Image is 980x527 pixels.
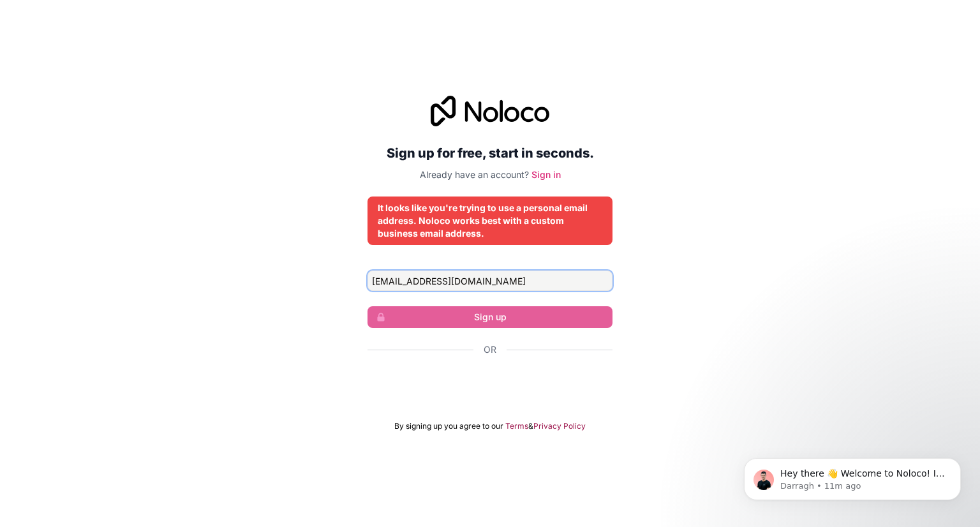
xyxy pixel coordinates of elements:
[367,142,612,165] h2: Sign up for free, start in seconds.
[378,202,602,240] div: It looks like you're trying to use a personal email address. Noloco works best with a custom busi...
[394,421,503,431] span: By signing up you agree to our
[361,370,619,398] iframe: Sign in with Google Button
[531,169,561,180] a: Sign in
[725,431,980,521] iframe: Intercom notifications message
[367,306,612,328] button: Sign up
[528,421,533,431] span: &
[484,343,496,356] span: Or
[367,271,612,291] input: Email address
[533,421,586,431] a: Privacy Policy
[505,421,528,431] a: Terms
[420,169,529,180] span: Already have an account?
